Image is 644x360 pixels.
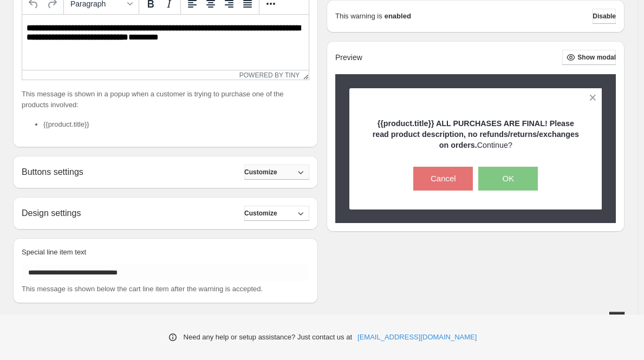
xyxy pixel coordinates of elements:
h2: Buttons settings [22,167,83,177]
button: Save [609,312,625,327]
strong: enabled [385,11,411,22]
button: OK [478,167,538,191]
span: Customize [244,209,277,218]
span: Customize [244,168,277,176]
p: This message is shown in a popup when a customer is trying to purchase one of the products involved: [22,89,309,110]
span: This message is shown below the cart line item after the warning is accepted. [22,285,263,293]
button: Cancel [413,167,473,191]
span: Show modal [577,53,616,62]
span: Special line item text [22,248,86,256]
p: Continue? [368,118,583,150]
button: Customize [244,165,309,180]
iframe: Rich Text Area [22,15,309,70]
p: This warning is [335,11,382,22]
h2: Preview [335,53,362,62]
h2: Design settings [22,208,81,218]
div: Resize [300,70,309,80]
li: {{product.title}} [43,119,309,130]
button: Customize [244,206,309,221]
button: Show modal [562,50,616,65]
a: [EMAIL_ADDRESS][DOMAIN_NAME] [357,332,477,343]
span: Disable [593,12,616,21]
button: Disable [593,9,616,24]
strong: {{product.title}} ALL PURCHASES ARE FINAL! Please read product description, no refunds/returns/ex... [373,119,579,149]
a: Powered by Tiny [239,71,300,79]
